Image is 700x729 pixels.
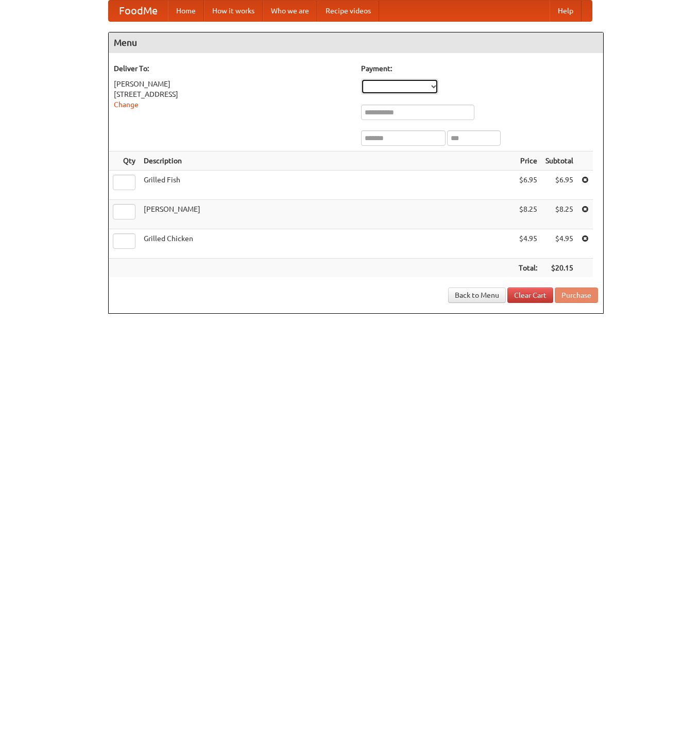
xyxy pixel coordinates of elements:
a: Change [114,100,139,109]
td: $8.25 [541,200,577,229]
td: Grilled Chicken [140,229,515,259]
a: Back to Menu [448,287,506,303]
td: $4.95 [515,229,541,259]
th: Subtotal [541,151,577,171]
a: Who we are [263,1,317,21]
div: [STREET_ADDRESS] [114,89,351,99]
td: $6.95 [515,171,541,200]
a: How it works [204,1,263,21]
th: $20.15 [541,259,577,278]
th: Price [515,151,541,171]
h5: Payment: [361,63,598,74]
a: Recipe videos [317,1,379,21]
th: Total: [515,259,541,278]
td: $8.25 [515,200,541,229]
a: Home [168,1,204,21]
th: Description [140,151,515,171]
h5: Deliver To: [114,63,351,74]
td: $4.95 [541,229,577,259]
td: Grilled Fish [140,171,515,200]
td: $6.95 [541,171,577,200]
th: Qty [109,151,140,171]
a: Help [550,1,582,21]
a: FoodMe [109,1,168,21]
a: Clear Cart [507,287,553,303]
td: [PERSON_NAME] [140,200,515,229]
button: Purchase [555,287,598,303]
h4: Menu [109,32,603,53]
div: [PERSON_NAME] [114,79,351,89]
